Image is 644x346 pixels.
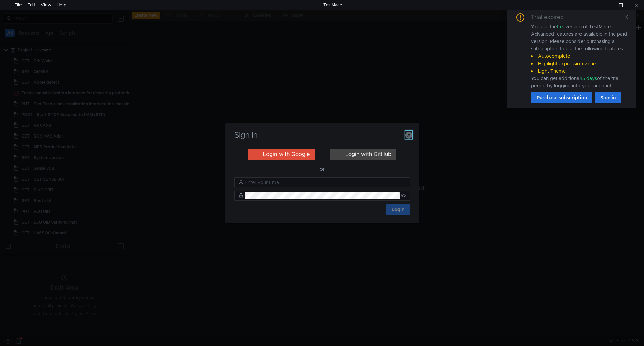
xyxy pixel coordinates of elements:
[531,13,572,22] div: Trial expired
[233,131,411,139] h3: Sign in
[581,75,597,81] span: 15 days
[531,75,628,89] div: You can get additional of the trial period by logging into your account.
[234,165,410,173] div: — or —
[248,149,315,160] button: Login with Google
[531,60,628,67] li: Highlight expression value
[531,67,628,75] li: Light Theme
[557,24,565,30] span: free
[531,23,628,89] div: You use the version of TestMace. Advanced features are available in the paid version. Please cons...
[595,92,621,103] button: Sign in
[245,179,406,186] input: Enter your Email
[531,92,592,103] button: Purchase subscription
[330,149,396,160] button: Login with GitHub
[531,52,628,60] li: Autocomplete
